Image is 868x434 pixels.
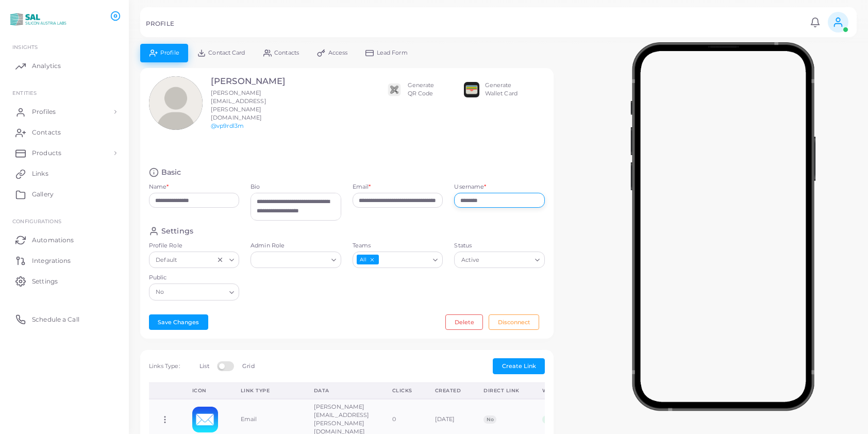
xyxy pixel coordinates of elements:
span: [PERSON_NAME][EMAIL_ADDRESS][PERSON_NAME][DOMAIN_NAME] [211,89,266,121]
a: Profiles [8,102,121,122]
div: Search for option [353,252,443,268]
span: Integrations [32,256,71,265]
span: Settings [32,277,58,286]
label: List [199,362,209,371]
span: Contact Card [208,50,245,56]
span: All [357,255,379,264]
span: Active [460,255,480,265]
span: INSIGHTS [12,44,38,50]
div: Created [435,387,461,394]
span: Profile [160,50,179,56]
h4: Basic [161,168,181,177]
div: Generate QR Code [408,81,435,98]
button: Deselect All [369,256,376,263]
h5: PROFILE [146,20,174,27]
div: Search for option [149,252,240,268]
img: apple-wallet.png [464,82,479,97]
a: Settings [8,271,121,291]
label: Admin Role [251,242,341,250]
span: No [155,287,166,298]
span: Create Link [502,362,536,370]
div: Clicks [392,387,412,394]
span: Gallery [32,190,54,199]
div: Generate Wallet Card [485,81,518,98]
h3: [PERSON_NAME] [211,76,307,87]
img: email.png [192,407,218,432]
div: Search for option [454,252,545,268]
input: Search for option [166,287,225,298]
label: Profile Role [149,242,240,250]
a: @vp9rdl3m [211,122,244,129]
div: Workspace Link [542,387,594,394]
img: qr2.png [387,82,402,97]
label: Teams [353,242,443,250]
span: Access [328,50,348,56]
label: Name [149,183,169,191]
span: Schedule a Call [32,315,79,324]
button: Create Link [493,358,545,374]
a: Gallery [8,184,121,205]
a: Automations [8,229,121,250]
span: Analytics [32,61,61,71]
span: Products [32,148,61,158]
div: Link Type [241,387,291,394]
a: Integrations [8,250,121,271]
span: Lead Form [377,50,408,56]
span: Contacts [32,128,61,137]
a: Products [8,143,121,163]
input: Search for option [482,254,531,265]
span: Contacts [274,50,299,56]
a: Schedule a Call [8,309,121,329]
span: ENTITIES [12,90,37,96]
button: Save Changes [149,314,208,330]
label: Username [454,183,486,191]
h4: Settings [161,226,193,236]
span: Links [32,169,48,178]
label: Bio [251,183,341,191]
div: Direct Link [483,387,520,394]
div: Icon [192,387,218,394]
label: Grid [242,362,254,371]
button: Clear Selected [216,256,224,264]
label: Public [149,274,240,282]
th: Action [149,383,181,399]
label: Status [454,242,545,250]
div: Data [314,387,370,394]
div: Search for option [149,283,240,300]
span: No [483,415,496,424]
input: Search for option [380,254,429,265]
a: Analytics [8,56,121,76]
img: logo [9,10,66,29]
input: Search for option [179,254,214,265]
button: Disconnect [489,314,539,330]
img: phone-mock.b55596b7.png [630,42,815,411]
span: Default [155,255,178,265]
span: Yes [542,415,556,424]
a: Links [8,163,121,184]
button: Delete [445,314,483,330]
div: Search for option [251,252,341,268]
span: Links Type: [149,362,180,370]
input: Search for option [255,254,327,265]
span: Profiles [32,107,56,116]
span: Automations [32,236,74,245]
label: Email [353,183,371,191]
a: Contacts [8,122,121,143]
span: Configurations [12,218,61,224]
